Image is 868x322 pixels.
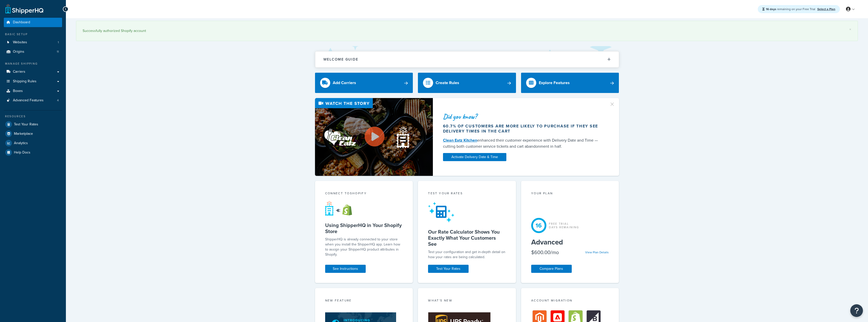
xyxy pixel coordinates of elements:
[766,7,776,11] strong: 16 days
[4,114,62,119] div: Resources
[14,150,30,155] span: Help Docs
[531,238,609,246] h5: Advanced
[531,265,572,273] a: Compare Plans
[57,50,59,54] span: 11
[315,73,413,93] a: Add Carriers
[436,79,459,86] div: Create Rules
[4,38,62,47] a: Websites1
[443,113,603,120] div: Did you know?
[315,98,433,176] img: Video thumbnail
[325,265,366,273] a: See Instructions
[325,298,403,304] div: New Feature
[428,250,506,260] div: Test your configuration and get in-depth detail on how your rates are being calculated.
[4,67,62,77] a: Carriers
[14,132,33,136] span: Marketplace
[850,304,863,317] button: Open Resource Center
[4,77,62,86] a: Shipping Rules
[585,250,609,255] a: View Plan Details
[83,27,851,34] div: Successfully authorized Shopify account
[57,98,59,103] span: 4
[14,141,28,145] span: Analytics
[58,40,59,45] span: 1
[4,96,62,105] a: Advanced Features4
[443,153,506,161] a: Activate Delivery Date & Time
[315,51,619,67] button: Welcome Guide
[4,129,62,138] a: Marketplace
[13,50,24,54] span: Origins
[4,86,62,96] a: Boxes
[531,298,609,304] div: Account Migration
[531,249,559,256] div: $600.00/mo
[13,40,27,45] span: Websites
[13,89,23,93] span: Boxes
[428,298,506,304] div: What's New
[323,58,358,61] h2: Welcome Guide
[766,7,816,11] span: remaining on your Free Trial
[4,38,62,47] li: Websites
[817,7,835,11] a: Select a Plan
[4,139,62,148] a: Analytics
[325,191,403,197] div: Connect to Shopify
[521,73,619,93] a: Explore Features
[13,20,30,25] span: Dashboard
[428,191,506,197] div: Test your rates
[428,229,506,247] h5: Our Rate Calculator Shows You Exactly What Your Customers See
[4,47,62,56] a: Origins11
[849,27,851,31] a: ×
[443,137,603,149] div: enhanced their customer experience with Delivery Date and Time — cutting both customer service ti...
[443,124,603,134] div: 60.7% of customers are more likely to purchase if they see delivery times in the cart
[325,201,357,216] img: connect-shq-shopify-9b9a8c5a.svg
[325,222,403,234] h5: Using ShipperHQ in Your Shopify Store
[4,120,62,129] a: Test Your Rates
[549,222,579,229] div: Free Trial Days Remaining
[418,73,516,93] a: Create Rules
[531,191,609,197] div: Your Plan
[13,70,25,74] span: Carriers
[325,237,403,257] p: ShipperHQ is already connected to your store when you install the ShipperHQ app. Learn how to ass...
[4,62,62,66] div: Manage Shipping
[13,79,36,84] span: Shipping Rules
[4,148,62,157] a: Help Docs
[443,137,477,143] a: Clean Eatz Kitchen
[4,96,62,105] li: Advanced Features
[4,47,62,56] li: Origins
[333,79,356,86] div: Add Carriers
[14,122,38,127] span: Test Your Rates
[428,265,469,273] a: Test Your Rates
[13,98,44,103] span: Advanced Features
[531,218,546,233] div: 16
[4,32,62,36] div: Basic Setup
[539,79,570,86] div: Explore Features
[4,18,62,27] a: Dashboard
